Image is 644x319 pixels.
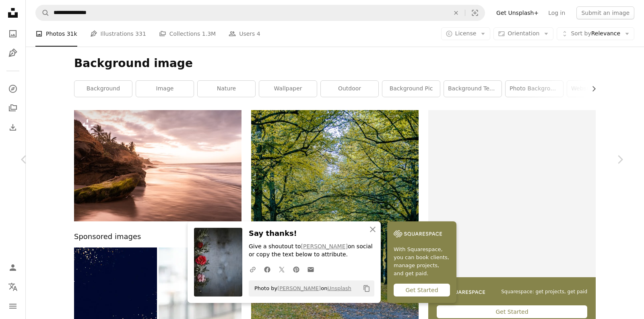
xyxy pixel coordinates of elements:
div: Get Started [394,284,450,297]
span: Sort by [571,30,591,37]
button: Language [5,279,21,295]
a: wallpaper [259,81,317,97]
p: Give a shoutout to on social or copy the text below to attribute. [249,243,374,259]
a: Unsplash [327,285,351,291]
img: file-1747939142011-51e5cc87e3c9 [394,228,442,240]
a: Share on Twitter [275,261,289,277]
a: Photos [5,26,21,42]
a: background texture [444,81,502,97]
h3: Say thanks! [249,228,374,239]
button: License [441,27,491,40]
button: Sort byRelevance [557,27,634,40]
div: Get Started [437,305,587,318]
a: background [74,81,132,97]
a: image [136,81,194,97]
span: Orientation [508,30,539,37]
a: Next [596,121,644,198]
a: a rock on the beach with a mossy log on it [74,162,242,169]
a: Download History [5,119,21,135]
span: 4 [257,29,260,38]
a: Log in / Sign up [5,260,21,276]
button: Copy to clipboard [360,282,374,295]
span: Squarespace: get projects, get paid [501,288,587,295]
a: nature [198,81,255,97]
img: a rock on the beach with a mossy log on it [74,110,242,221]
a: Collections [5,100,21,116]
h1: Background image [74,56,596,71]
button: Submit an image [576,6,634,19]
a: Get Unsplash+ [491,6,543,19]
span: 331 [135,29,146,38]
a: outdoor [321,81,378,97]
a: Log in [543,6,570,19]
span: 1.3M [202,29,216,38]
button: Menu [5,298,21,314]
button: Visual search [465,5,485,20]
a: [PERSON_NAME] [301,243,348,249]
form: Find visuals sitewide [35,5,485,21]
span: Photo by on [250,282,351,295]
button: Search Unsplash [36,5,50,20]
a: background pic [382,81,440,97]
span: Sponsored images [74,231,141,243]
button: scroll list to the right [586,81,596,97]
span: License [455,30,477,37]
a: With Squarespace, you can book clients, manage projects, and get paid.Get Started [387,221,456,303]
button: Clear [447,5,465,20]
a: [PERSON_NAME] [277,285,321,291]
a: Illustrations [5,45,21,61]
span: Relevance [571,30,620,38]
a: Explore [5,81,21,97]
img: file-1747939142011-51e5cc87e3c9 [437,288,485,296]
a: Share over email [303,261,318,277]
a: Share on Pinterest [289,261,303,277]
a: Users 4 [229,21,260,47]
button: Orientation [493,27,553,40]
a: Illustrations 331 [90,21,146,47]
span: With Squarespace, you can book clients, manage projects, and get paid. [394,245,450,278]
a: website background [567,81,625,97]
a: Collections 1.3M [159,21,216,47]
a: Share on Facebook [260,261,275,277]
a: photo background [506,81,563,97]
